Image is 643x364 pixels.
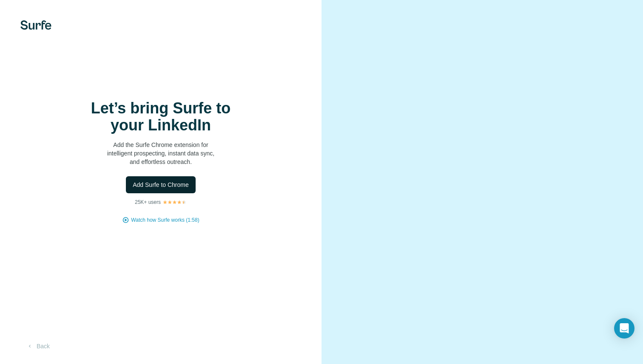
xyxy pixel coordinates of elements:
[76,141,246,166] p: Add the Surfe Chrome extension for intelligent prospecting, instant data sync, and effortless out...
[20,339,56,354] button: Back
[133,181,189,189] span: Add Surfe to Chrome
[162,200,187,205] img: Rating Stars
[20,20,51,30] img: Surfe's logo
[131,216,199,224] button: Watch how Surfe works (1:58)
[614,318,634,339] div: Open Intercom Messenger
[135,198,161,206] p: 25K+ users
[126,176,196,193] button: Add Surfe to Chrome
[76,100,246,134] h1: Let’s bring Surfe to your LinkedIn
